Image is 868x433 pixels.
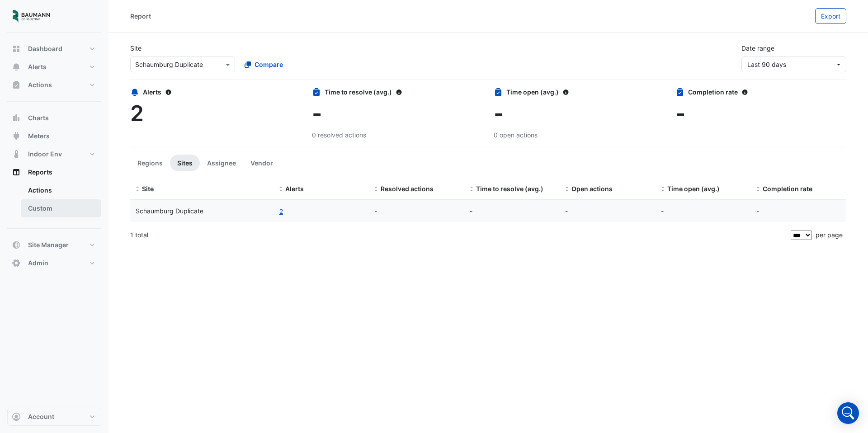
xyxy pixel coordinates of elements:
div: Completion (%) = Resolved Actions / (Resolved Actions + Open Actions) [756,184,841,194]
div: Open Intercom Messenger [837,402,859,424]
img: Company Logo [11,7,52,25]
button: Dashboard [7,40,101,58]
button: Site Manager [7,236,101,254]
div: - [661,206,745,216]
app-icon: Actions [12,80,21,89]
button: Sites [170,155,200,171]
a: Actions [21,181,101,199]
span: Actions [28,80,52,89]
button: Export [815,8,846,24]
div: 0 resolved actions [312,130,483,140]
div: Time open (avg.) [494,87,665,97]
button: Actions [7,76,101,94]
button: Last 90 days [741,56,846,72]
button: Compare [239,56,289,72]
button: Reports [7,163,101,181]
span: Charts [28,113,49,122]
button: Meters [7,127,101,145]
button: 2 [279,206,283,216]
div: Report [130,11,151,21]
span: Compare [255,60,283,69]
span: - [494,100,504,127]
app-icon: Meters [12,132,21,141]
span: Reports [28,168,52,177]
button: Alerts [7,58,101,76]
span: per page [816,231,843,239]
span: Indoor Env [28,150,62,159]
div: Time to resolve (avg.) [312,87,483,97]
span: Site Manager [28,240,69,249]
button: Vendor [243,155,280,171]
span: Dashboard [28,44,62,53]
app-icon: Charts [12,113,21,122]
button: Charts [7,109,101,127]
span: Time open (avg.) [667,185,720,193]
span: Alerts [285,185,304,193]
span: Time to resolve (avg.) [476,185,543,193]
span: Site [142,185,154,193]
app-icon: Reports [12,168,21,177]
span: Schaumburg Duplicate [136,207,203,215]
div: - [565,206,650,216]
span: 21 May 25 - 19 Aug 25 [747,61,786,68]
span: Completion rate [763,185,812,193]
span: Admin [28,259,48,268]
span: Account [28,412,54,421]
span: - [675,100,685,127]
app-icon: Admin [12,259,21,268]
button: Assignee [200,155,243,171]
div: - [470,206,554,216]
label: Site [130,43,142,53]
div: 1 total [130,224,789,246]
button: Indoor Env [7,145,101,163]
span: Export [821,12,840,20]
app-icon: Dashboard [12,44,21,53]
app-icon: Alerts [12,62,21,71]
button: Regions [130,155,170,171]
span: Meters [28,132,50,141]
div: Alerts [130,87,301,97]
span: 2 [130,100,144,127]
span: Open actions [571,185,613,193]
div: Reports [7,181,101,221]
span: - [312,100,322,127]
div: - [374,206,459,216]
span: Alerts [28,62,47,71]
div: Completion rate [675,87,846,97]
label: Date range [741,43,774,53]
span: Resolved actions [381,185,434,193]
a: Custom [21,199,101,217]
button: Admin [7,254,101,272]
app-icon: Site Manager [12,240,21,249]
button: Account [7,408,101,426]
div: - [756,206,841,216]
app-icon: Indoor Env [12,150,21,159]
div: 0 open actions [494,130,665,140]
